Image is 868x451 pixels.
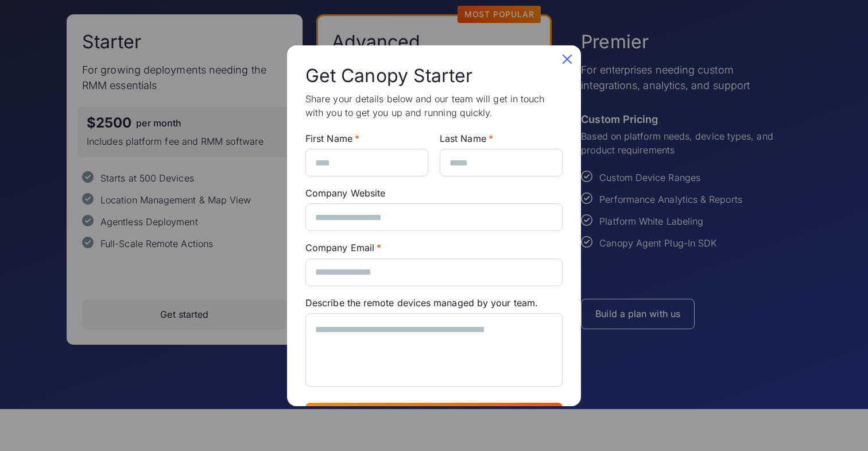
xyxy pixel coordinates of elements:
span: First Name [305,133,352,144]
span: Company Email [305,242,374,253]
span: Company Website [305,187,385,199]
p: Share your details below and our team will get in touch with you to get you up and running quickly. [305,92,563,120]
span: Last Name [440,133,486,144]
span: Describe the remote devices managed by your team. [305,297,538,309]
h2: Get Canopy Starter [305,64,563,88]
